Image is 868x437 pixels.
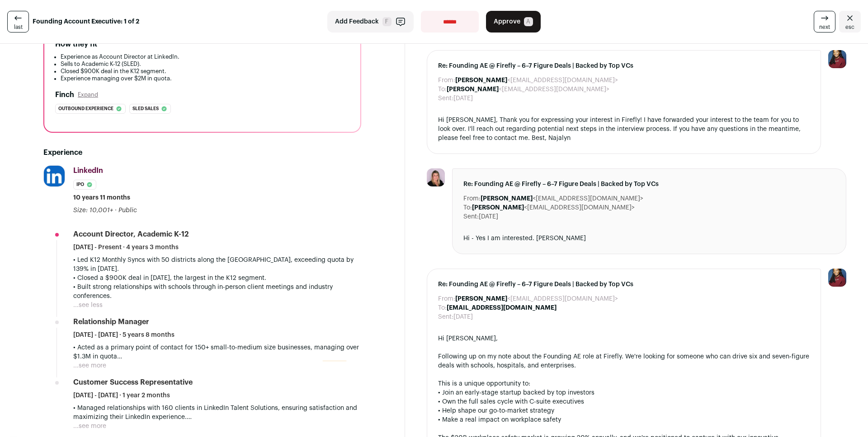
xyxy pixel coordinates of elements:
[494,17,520,26] span: Approve
[132,104,159,113] span: Sled sales
[524,17,533,26] span: A
[55,89,74,100] h2: Finch
[322,361,347,371] mark: pipeline
[73,167,103,174] span: LinkedIn
[73,274,361,283] p: • Closed a $900K deal in [DATE], the largest in the K12 segment.
[115,206,117,215] span: ·
[73,180,96,190] li: IPO
[55,39,97,50] h2: How they fit
[73,361,106,370] button: ...see more
[447,86,499,93] b: [PERSON_NAME]
[438,116,810,143] div: Hi [PERSON_NAME], Thank you for expressing your interest in Firefly! I have forwarded your intere...
[58,104,113,113] span: Outbound experience
[382,17,392,26] span: F
[438,76,455,85] dt: From:
[438,94,453,103] dt: Sent:
[118,207,137,214] span: Public
[814,11,835,33] a: next
[481,194,643,203] dd: <[EMAIL_ADDRESS][DOMAIN_NAME]>
[73,330,175,339] span: [DATE] - [DATE] · 5 years 8 months
[427,168,445,186] img: bdd9a56a6b4be1e7a3ecde07ae12048d021ffaf48ec3ea11ff684304689b1476.jpg
[73,422,106,431] button: ...see more
[455,76,618,85] dd: <[EMAIL_ADDRESS][DOMAIN_NAME]>
[33,17,139,26] strong: Founding Account Executive: 1 of 2
[453,312,473,321] dd: [DATE]
[438,312,453,321] dt: Sent:
[455,296,507,302] b: [PERSON_NAME]
[839,11,861,33] a: Close
[486,11,541,33] button: Approve A
[828,269,846,287] img: 10010497-medium_jpg
[73,343,361,361] p: • Acted as a primary point of contact for 150+ small-to-medium size businesses, managing over $1....
[61,60,349,68] li: Sells to Academic K-12 (SLED).
[438,61,810,70] span: Re: Founding AE @ Firefly – 6–7 Figure Deals | Backed by Top VCs
[14,23,23,31] span: last
[73,283,361,301] p: • Built strong relationships with schools through in-person client meetings and industry conferen...
[78,91,98,98] button: Expand
[463,194,481,203] dt: From:
[455,294,618,303] dd: <[EMAIL_ADDRESS][DOMAIN_NAME]>
[327,11,414,33] button: Add Feedback F
[463,180,835,189] span: Re: Founding AE @ Firefly – 6–7 Figure Deals | Backed by Top VCs
[73,317,149,327] div: Relationship Manager
[438,303,447,312] dt: To:
[73,404,361,422] p: • Managed relationships with 160 clients in LinkedIn Talent Solutions, ensuring satisfaction and ...
[73,301,103,310] button: ...see less
[73,377,193,387] div: Customer Success Representative
[453,94,473,103] dd: [DATE]
[455,77,507,84] b: [PERSON_NAME]
[463,203,472,212] dt: To:
[73,193,130,202] span: 10 years 11 months
[463,212,479,221] dt: Sent:
[438,85,447,94] dt: To:
[481,195,533,202] b: [PERSON_NAME]
[73,243,179,252] span: [DATE] - Present · 4 years 3 months
[73,256,361,274] p: • Led K12 Monthly Syncs with 50 districts along the [GEOGRAPHIC_DATA], exceeding quota by 139% in...
[463,234,835,243] div: Hi - Yes I am interested. [PERSON_NAME]
[44,166,65,186] img: e23be04427e9fc54bf8b6f4ecff8b046137624144e00097804b976b9db2c38c9.jpg
[61,68,349,75] li: Closed $900K deal in the K12 segment.
[73,391,170,400] span: [DATE] - [DATE] · 1 year 2 months
[335,17,379,26] span: Add Feedback
[61,75,349,82] li: Experience managing over $2M in quota.
[819,23,830,31] span: next
[447,305,557,311] b: [EMAIL_ADDRESS][DOMAIN_NAME]
[472,205,524,211] b: [PERSON_NAME]
[472,203,635,212] dd: <[EMAIL_ADDRESS][DOMAIN_NAME]>
[73,207,113,214] span: Size: 10,001+
[828,50,846,68] img: 10010497-medium_jpg
[447,85,609,94] dd: <[EMAIL_ADDRESS][DOMAIN_NAME]>
[7,11,29,33] a: last
[845,23,854,31] span: esc
[73,229,189,239] div: Account Director, Academic K-12
[479,212,498,221] dd: [DATE]
[43,147,361,158] h2: Experience
[438,280,810,289] span: Re: Founding AE @ Firefly – 6–7 Figure Deals | Backed by Top VCs
[61,53,349,60] li: Experience as Account Director at LinkedIn.
[438,294,455,303] dt: From:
